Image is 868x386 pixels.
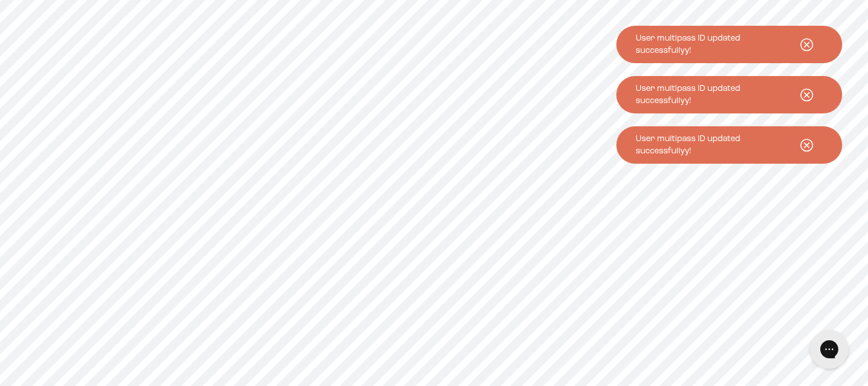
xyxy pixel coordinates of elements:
[616,26,842,63] button: User multipass ID updated successfullyy!
[636,82,791,107] div: User multipass ID updated successfullyy!
[616,126,842,164] button: User multipass ID updated successfullyy!
[803,325,855,373] iframe: Gorgias live chat messenger
[616,76,842,113] button: User multipass ID updated successfullyy!
[636,133,791,157] div: User multipass ID updated successfullyy!
[636,32,791,57] div: User multipass ID updated successfullyy!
